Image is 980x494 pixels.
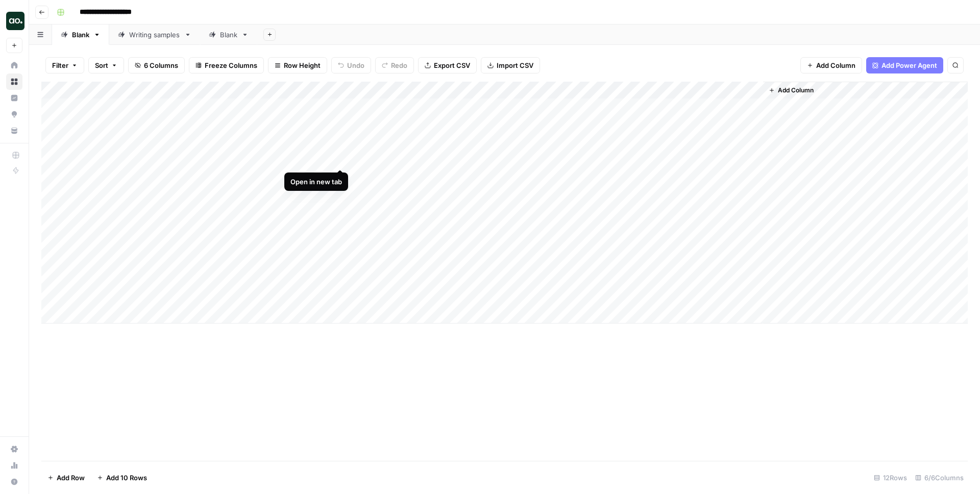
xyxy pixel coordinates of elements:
span: Filter [52,60,68,70]
span: Add Power Agent [881,60,937,70]
button: Export CSV [418,57,477,73]
a: Blank [52,24,109,45]
span: Undo [347,60,364,70]
div: 12 Rows [870,470,911,486]
button: Add Row [41,470,91,486]
a: Opportunities [6,106,22,122]
button: Add 10 Rows [91,470,153,486]
span: Redo [391,60,407,70]
button: Add Power Agent [866,57,943,73]
div: Blank [220,30,237,40]
button: Workspace: AirOps Builders [6,8,22,34]
span: Import CSV [497,60,533,70]
button: Add Column [765,84,818,97]
a: Home [6,57,22,73]
img: AirOps Builders Logo [6,12,24,30]
button: 6 Columns [128,57,185,73]
div: Open in new tab [290,177,342,187]
span: Export CSV [434,60,470,70]
div: Writing samples [129,30,180,40]
span: Add Column [816,60,855,70]
span: Row Height [284,60,321,70]
a: Settings [6,441,22,457]
div: 6/6 Columns [911,470,968,486]
span: Add Row [57,473,85,483]
a: Your Data [6,122,22,139]
span: Freeze Columns [205,60,257,70]
button: Help + Support [6,474,22,490]
a: Blank [200,24,257,45]
button: Row Height [268,57,327,73]
span: Add Column [778,86,814,95]
a: Browse [6,73,22,90]
button: Sort [88,57,124,73]
a: Insights [6,90,22,106]
a: Writing samples [109,24,200,45]
a: Usage [6,457,22,474]
span: 6 Columns [144,60,178,70]
div: Blank [72,30,89,40]
button: Import CSV [481,57,540,73]
button: Add Column [800,57,862,73]
button: Filter [45,57,84,73]
button: Redo [375,57,414,73]
button: Freeze Columns [189,57,264,73]
span: Add 10 Rows [106,473,147,483]
span: Sort [95,60,108,70]
button: Undo [331,57,371,73]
